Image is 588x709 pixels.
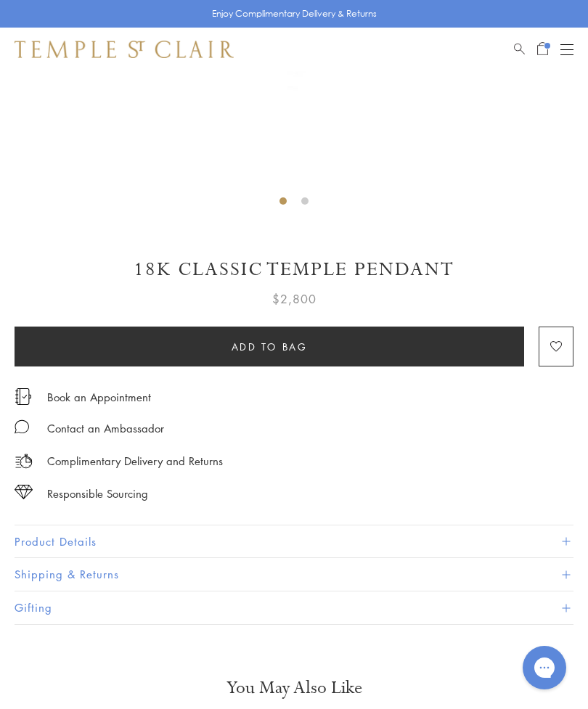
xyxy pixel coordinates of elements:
button: Shipping & Returns [15,558,573,591]
div: Responsible Sourcing [47,485,148,503]
img: icon_delivery.svg [15,452,33,470]
img: icon_sourcing.svg [15,485,33,499]
button: Add to bag [15,327,524,366]
button: Product Details [15,525,573,558]
a: Open Shopping Bag [537,41,548,58]
span: $2,800 [272,290,317,308]
h3: You May Also Like [36,676,552,700]
p: Complimentary Delivery and Returns [47,452,223,470]
button: Open navigation [560,41,573,58]
span: Add to bag [232,339,308,355]
button: Gifting [15,591,573,624]
a: Search [514,41,525,58]
p: Enjoy Complimentary Delivery & Returns [212,7,377,21]
h1: 18K Classic Temple Pendant [15,257,573,282]
iframe: Gorgias live chat messenger [515,641,573,694]
div: Contact an Ambassador [47,419,164,438]
img: Temple St. Clair [15,41,234,58]
img: icon_appointment.svg [15,388,32,405]
a: Book an Appointment [47,389,151,405]
img: MessageIcon-01_2.svg [15,419,29,434]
